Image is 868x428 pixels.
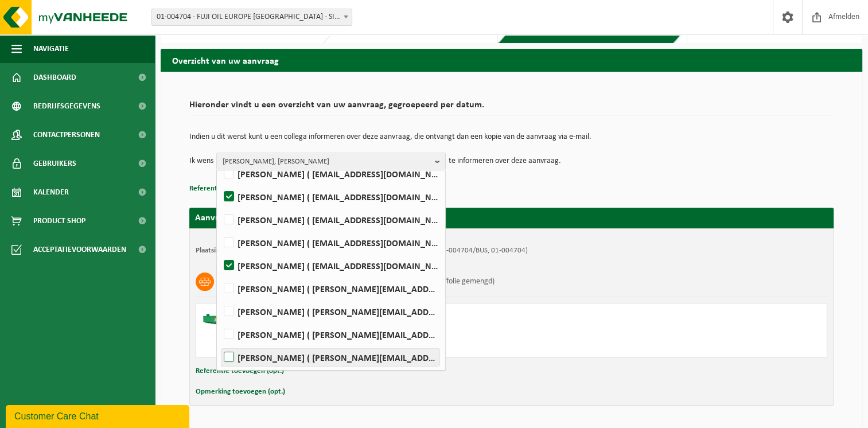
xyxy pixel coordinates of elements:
span: 01-004704 - FUJI OIL EUROPE NV - SINT-KRUIS-WINKEL [151,9,352,26]
button: Referentie toevoegen (opt.) [196,364,284,379]
strong: Aanvraag voor [DATE] [195,213,281,223]
label: [PERSON_NAME] ( [EMAIL_ADDRESS][DOMAIN_NAME] ) [221,257,439,274]
p: Indien u dit wenst kunt u een collega informeren over deze aanvraag, die ontvangt dan een kopie v... [189,133,834,141]
span: Bedrijfsgegevens [33,92,100,120]
p: te informeren over deze aanvraag. [449,153,561,170]
label: [PERSON_NAME] ( [PERSON_NAME][EMAIL_ADDRESS][DOMAIN_NAME] ) [221,303,439,320]
span: Dashboard [33,63,76,92]
label: [PERSON_NAME] ( [EMAIL_ADDRESS][DOMAIN_NAME] ) [221,188,439,205]
label: [PERSON_NAME] ( [EMAIL_ADDRESS][DOMAIN_NAME] ) [221,211,439,228]
label: [PERSON_NAME] ( [EMAIL_ADDRESS][DOMAIN_NAME] ) [221,165,439,182]
button: [PERSON_NAME], [PERSON_NAME] [216,153,446,170]
h2: Hieronder vindt u een overzicht van uw aanvraag, gegroepeerd per datum. [189,100,834,116]
p: Ik wens [189,153,213,170]
span: Contactpersonen [33,120,100,149]
img: HK-XC-10-GN-00.png [202,309,236,326]
label: [PERSON_NAME] ( [EMAIL_ADDRESS][DOMAIN_NAME] ) [221,234,439,251]
span: Kalender [33,178,69,207]
strong: Plaatsingsadres: [196,247,246,254]
h2: Overzicht van uw aanvraag [161,49,862,71]
button: Opmerking toevoegen (opt.) [196,384,285,399]
label: [PERSON_NAME] ( [PERSON_NAME][EMAIL_ADDRESS][DOMAIN_NAME] ) [221,326,439,343]
span: Navigatie [33,34,69,63]
label: [PERSON_NAME] ( [PERSON_NAME][EMAIL_ADDRESS][DOMAIN_NAME] ) [221,349,439,366]
label: [PERSON_NAME] ( [PERSON_NAME][EMAIL_ADDRESS][DOMAIN_NAME] ) [221,280,439,297]
span: [PERSON_NAME], [PERSON_NAME] [223,153,430,170]
span: Acceptatievoorwaarden [33,235,126,264]
span: Gebruikers [33,149,76,178]
button: Referentie toevoegen (opt.) [189,181,278,196]
span: 01-004704 - FUJI OIL EUROPE NV - SINT-KRUIS-WINKEL [152,9,352,25]
span: Product Shop [33,207,85,235]
iframe: chat widget [6,403,192,428]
